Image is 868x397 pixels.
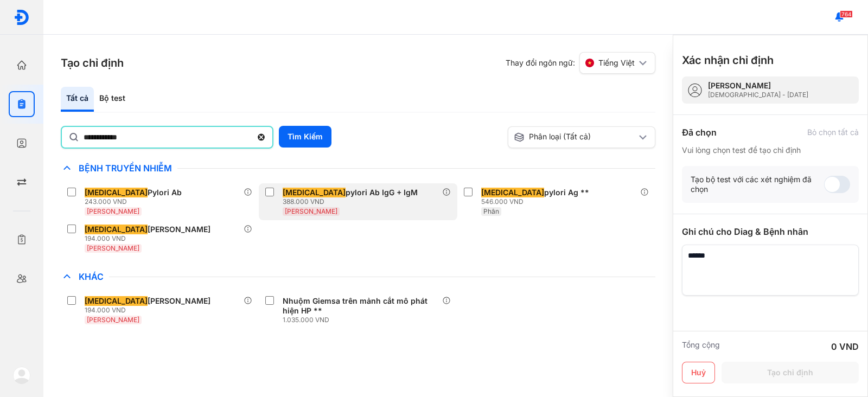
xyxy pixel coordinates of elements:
span: Khác [73,271,109,282]
div: 243.000 VND [85,197,186,206]
button: Tìm Kiếm [279,126,331,148]
img: logo [13,367,30,384]
span: [PERSON_NAME] [87,207,139,215]
div: 388.000 VND [283,197,422,206]
div: Phân loại (Tất cả) [514,132,636,143]
span: [PERSON_NAME] [285,207,337,215]
div: Pylori Ab [85,188,182,197]
div: Bộ test [94,87,131,112]
div: Tất cả [61,87,94,112]
span: [MEDICAL_DATA] [283,188,346,197]
h3: Tạo chỉ định [61,55,124,71]
div: [PERSON_NAME] [85,225,210,234]
div: Ghi chú cho Diag & Bệnh nhân [682,225,859,238]
div: Thay đổi ngôn ngữ: [506,52,655,74]
span: [MEDICAL_DATA] [85,296,148,306]
div: Nhuộm Giemsa trên mảnh cắt mô phát hiện HP ** [283,296,437,316]
span: Tiếng Việt [598,58,635,68]
span: [MEDICAL_DATA] [481,188,544,197]
div: 1.035.000 VND [283,316,442,324]
span: [PERSON_NAME] [87,244,139,252]
div: pylori Ab IgG + IgM [283,188,418,197]
div: [PERSON_NAME] [85,296,210,306]
div: Tổng cộng [682,340,720,353]
span: [PERSON_NAME] [87,316,139,324]
span: [MEDICAL_DATA] [85,225,148,234]
div: Vui lòng chọn test để tạo chỉ định [682,145,859,155]
img: logo [14,9,30,25]
div: [PERSON_NAME] [708,81,808,91]
span: Bệnh Truyền Nhiễm [73,163,177,174]
div: Tạo bộ test với các xét nghiệm đã chọn [691,175,824,194]
div: 546.000 VND [481,197,593,206]
div: pylori Ag ** [481,188,589,197]
button: Tạo chỉ định [722,362,859,383]
span: [MEDICAL_DATA] [85,188,148,197]
span: Phân [483,207,499,215]
div: Bỏ chọn tất cả [807,127,859,137]
div: [DEMOGRAPHIC_DATA] - [DATE] [708,91,808,99]
span: 764 [840,10,853,18]
div: 194.000 VND [85,306,215,315]
div: 0 VND [831,340,859,353]
h3: Xác nhận chỉ định [682,53,774,68]
div: 194.000 VND [85,234,215,243]
button: Huỷ [682,362,715,383]
div: Đã chọn [682,126,717,139]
